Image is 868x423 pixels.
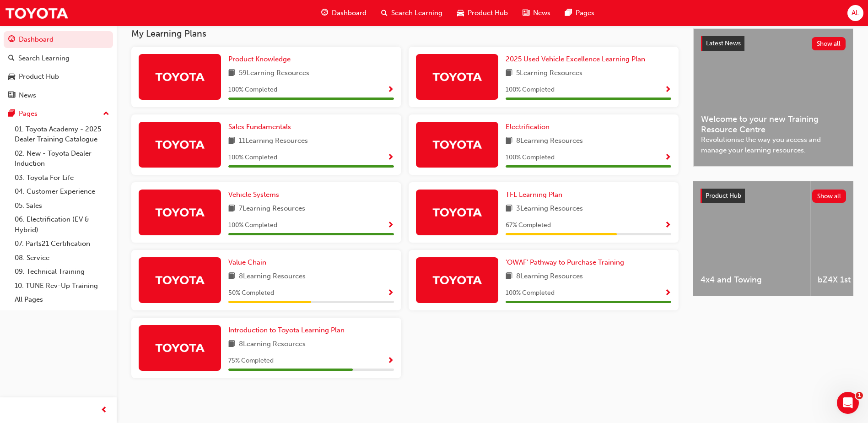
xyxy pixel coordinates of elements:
[506,54,649,65] a: 2025 Used Vehicle Excellence Learning Plan
[432,69,482,85] img: Trak
[516,68,582,79] span: 5 Learning Resources
[693,28,853,167] a: Latest NewsShow allWelcome to your new Training Resource CentreRevolutionise the way you access a...
[565,7,572,19] span: pages-icon
[664,222,671,230] span: Show Progress
[701,135,846,155] span: Revolutionise the way you access and manage your learning resources.
[506,257,628,268] a: 'OWAF' Pathway to Purchase Training
[11,122,113,146] a: 01. Toyota Academy - 2025 Dealer Training Catalogue
[387,222,394,230] span: Show Progress
[506,220,551,231] span: 67 % Completed
[239,339,306,350] span: 8 Learning Resources
[5,3,69,23] img: Trak
[506,271,512,282] span: book-icon
[558,4,602,22] a: pages-iconPages
[8,73,15,81] span: car-icon
[516,136,583,147] span: 8 Learning Resources
[701,189,846,203] a: Product HubShow all
[387,287,394,299] button: Show Progress
[101,405,108,416] span: prev-icon
[387,289,394,298] span: Show Progress
[506,122,553,132] a: Electrification
[228,325,348,336] a: Introduction to Toyota Learning Plan
[155,204,205,220] img: Trak
[11,293,113,307] a: All Pages
[228,190,283,200] a: Vehicle Systems
[664,84,671,96] button: Show Progress
[506,68,512,79] span: book-icon
[387,154,394,162] span: Show Progress
[381,7,388,19] span: search-icon
[228,152,277,163] span: 100 % Completed
[228,123,291,131] span: Sales Fundamentals
[515,4,558,22] a: news-iconNews
[374,4,450,22] a: search-iconSearch Learning
[506,203,512,215] span: book-icon
[228,55,291,63] span: Product Knowledge
[155,340,205,356] img: Trak
[8,110,15,118] span: pages-icon
[228,68,235,79] span: book-icon
[664,152,671,163] button: Show Progress
[11,279,113,293] a: 10. TUNE Rev-Up Training
[228,190,279,199] span: Vehicle Systems
[387,152,394,163] button: Show Progress
[812,37,846,50] button: Show all
[506,152,555,163] span: 100 % Completed
[332,8,367,18] span: Dashboard
[533,8,550,18] span: News
[4,31,113,48] a: Dashboard
[155,272,205,288] img: Trak
[387,220,394,231] button: Show Progress
[693,181,810,296] a: 4x4 and Towing
[4,105,113,122] button: Pages
[701,36,846,51] a: Latest NewsShow all
[468,8,508,18] span: Product Hub
[8,54,15,63] span: search-icon
[11,171,113,185] a: 03. Toyota For Life
[387,86,394,94] span: Show Progress
[11,199,113,213] a: 05. Sales
[228,122,295,132] a: Sales Fundamentals
[239,271,306,282] span: 8 Learning Resources
[706,192,741,200] span: Product Hub
[11,212,113,237] a: 06. Electrification (EV & Hybrid)
[11,184,113,199] a: 04. Customer Experience
[228,271,235,282] span: book-icon
[856,392,863,399] span: 1
[228,258,266,266] span: Value Chain
[155,69,205,85] img: Trak
[11,237,113,251] a: 07. Parts21 Certification
[228,257,270,268] a: Value Chain
[576,8,594,18] span: Pages
[701,275,803,285] span: 4x4 and Towing
[103,108,109,120] span: up-icon
[19,108,38,119] div: Pages
[457,7,464,19] span: car-icon
[228,356,274,366] span: 75 % Completed
[506,55,645,63] span: 2025 Used Vehicle Excellence Learning Plan
[387,357,394,365] span: Show Progress
[432,136,482,152] img: Trak
[432,204,482,220] img: Trak
[506,288,555,298] span: 100 % Completed
[228,339,235,350] span: book-icon
[155,136,205,152] img: Trak
[506,85,555,95] span: 100 % Completed
[239,68,309,79] span: 59 Learning Resources
[664,289,671,298] span: Show Progress
[847,5,863,21] button: AL
[506,190,562,199] span: TFL Learning Plan
[706,39,741,47] span: Latest News
[19,90,36,101] div: News
[4,87,113,104] a: News
[11,265,113,279] a: 09. Technical Training
[506,258,624,266] span: 'OWAF' Pathway to Purchase Training
[506,136,512,147] span: book-icon
[387,84,394,96] button: Show Progress
[4,68,113,85] a: Product Hub
[432,272,482,288] img: Trak
[523,7,529,19] span: news-icon
[228,136,235,147] span: book-icon
[8,92,15,100] span: news-icon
